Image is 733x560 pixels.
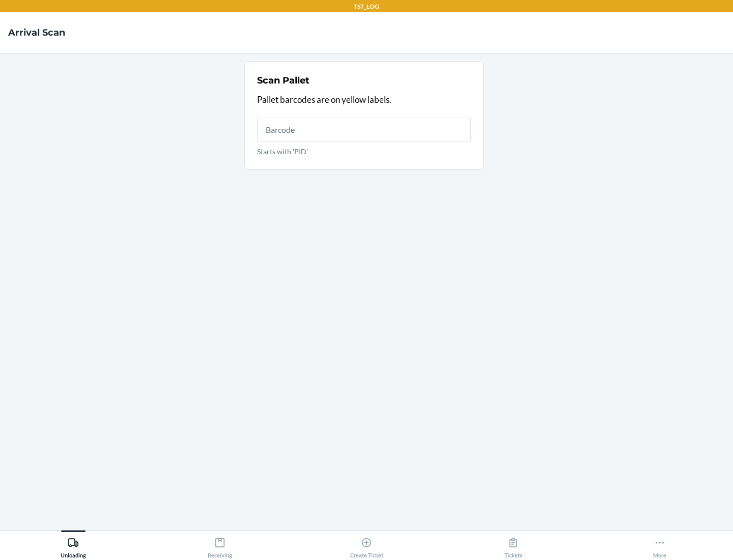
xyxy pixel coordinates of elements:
[61,533,86,558] div: Unloading
[504,533,522,558] div: Tickets
[350,533,383,558] div: Create Ticket
[440,530,586,558] button: Tickets
[257,93,471,106] p: Pallet barcodes are on yellow labels.
[147,530,293,558] button: Receiving
[653,533,666,558] div: More
[257,74,309,87] h2: Scan Pallet
[8,26,65,39] h4: Arrival Scan
[586,530,733,558] button: More
[293,530,440,558] button: Create Ticket
[354,2,379,11] p: TST_LOG
[257,118,471,142] input: Starts with 'PID'
[257,146,471,157] p: Starts with 'PID'
[208,533,232,558] div: Receiving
